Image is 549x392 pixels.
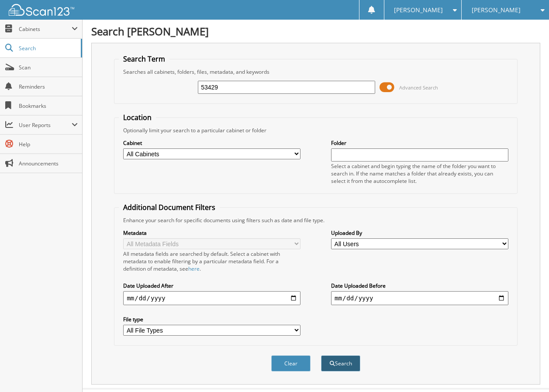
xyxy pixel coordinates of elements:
span: Reminders [19,83,78,90]
span: Cabinets [19,25,72,33]
span: Search [19,45,76,52]
legend: Additional Document Filters [119,203,220,212]
div: Enhance your search for specific documents using filters such as date and file type. [119,217,512,224]
a: here [188,265,200,272]
label: Metadata [123,229,300,237]
span: Help [19,141,78,148]
button: Search [321,355,360,371]
span: [PERSON_NAME] [394,7,443,13]
span: Scan [19,64,78,71]
label: Uploaded By [331,229,508,237]
div: Optionally limit your search to a particular cabinet or folder [119,127,512,134]
input: end [331,291,508,305]
img: scan123-logo-white.svg [9,4,74,16]
span: User Reports [19,121,72,129]
span: Advanced Search [399,84,438,91]
div: Select a cabinet and begin typing the name of the folder you want to search in. If the name match... [331,162,508,185]
legend: Location [119,113,156,122]
legend: Search Term [119,54,169,64]
label: Date Uploaded Before [331,282,508,289]
div: All metadata fields are searched by default. Select a cabinet with metadata to enable filtering b... [123,250,300,272]
label: Cabinet [123,139,300,147]
div: Searches all cabinets, folders, files, metadata, and keywords [119,68,512,76]
label: Folder [331,139,508,147]
button: Clear [271,355,311,371]
input: start [123,291,300,305]
span: Bookmarks [19,102,78,110]
label: File type [123,316,300,323]
h1: Search [PERSON_NAME] [91,24,540,38]
label: Date Uploaded After [123,282,300,289]
iframe: Chat Widget [505,350,549,392]
span: Announcements [19,160,78,167]
span: [PERSON_NAME] [472,7,521,13]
